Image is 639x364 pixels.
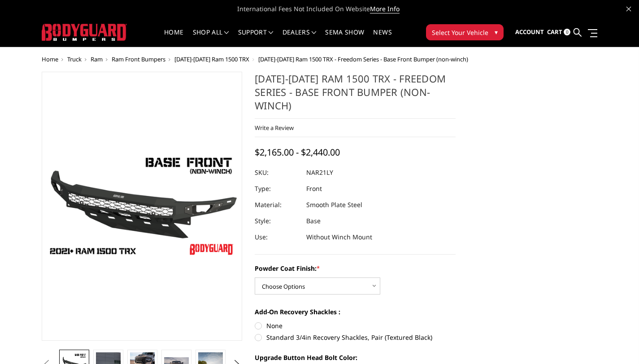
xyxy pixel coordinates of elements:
a: [DATE]-[DATE] Ram 1500 TRX [174,55,249,63]
a: Cart 0 [547,20,570,44]
a: Ram Front Bumpers [112,55,165,63]
span: Select Your Vehicle [432,28,488,37]
a: News [373,29,391,47]
dd: Smooth Plate Steel [306,197,362,213]
a: Write a Review [255,124,294,132]
label: Upgrade Button Head Bolt Color: [255,353,456,362]
label: Standard 3/4in Recovery Shackles, Pair (Textured Black) [255,333,456,342]
a: Account [515,20,544,44]
a: Truck [67,55,82,63]
label: Add-On Recovery Shackles : [255,307,456,316]
dd: Front [306,181,322,197]
a: Dealers [283,29,317,47]
img: BODYGUARD BUMPERS [42,24,127,40]
a: SEMA Show [325,29,364,47]
label: None [255,321,456,330]
label: Powder Coat Finish: [255,264,456,273]
a: Home [42,55,58,63]
span: [DATE]-[DATE] Ram 1500 TRX - Freedom Series - Base Front Bumper (non-winch) [258,55,468,63]
h1: [DATE]-[DATE] Ram 1500 TRX - Freedom Series - Base Front Bumper (non-winch) [255,72,456,119]
a: More Info [370,4,400,13]
span: 0 [564,29,570,35]
dd: NAR21LY [306,165,333,181]
a: Home [164,29,183,47]
dd: Without Winch Mount [306,229,372,245]
a: Ram [91,55,103,63]
span: Account [515,28,544,36]
dt: SKU: [255,165,300,181]
dt: Style: [255,213,300,229]
a: shop all [193,29,229,47]
span: Cart [547,28,562,36]
span: ▾ [495,27,498,37]
dd: Base [306,213,321,229]
dt: Use: [255,229,300,245]
span: $2,165.00 - $2,440.00 [255,146,340,158]
dt: Type: [255,181,300,197]
button: Select Your Vehicle [426,24,504,40]
dt: Material: [255,197,300,213]
a: Support [238,29,274,47]
a: 2021-2024 Ram 1500 TRX - Freedom Series - Base Front Bumper (non-winch) [42,72,243,341]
